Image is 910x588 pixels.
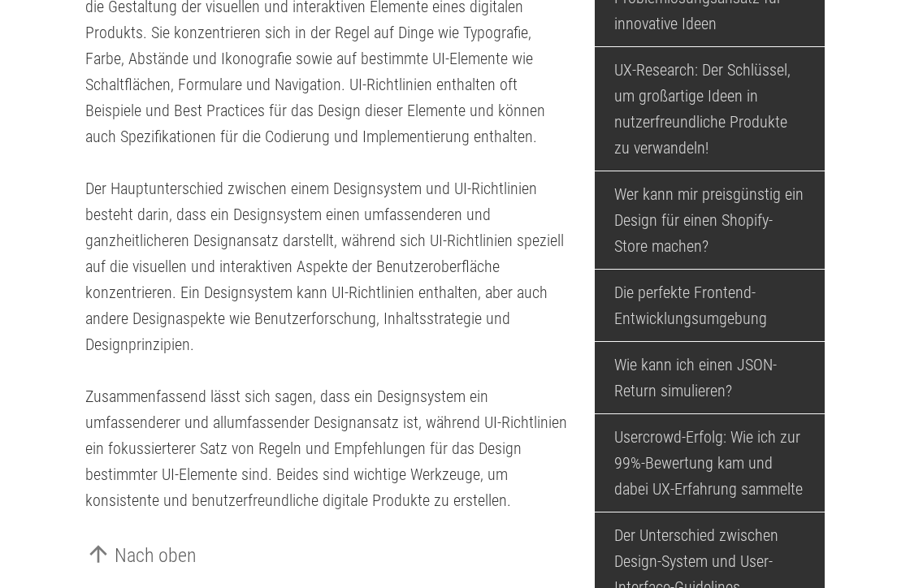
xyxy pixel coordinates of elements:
a: Wer kann mir preisgünstig ein Design für einen Shopify-Store machen? [595,171,825,269]
p: Zusammenfassend lässt sich sagen, dass ein Designsystem ein umfassenderer und allumfassender Desi... [85,383,570,513]
span: arrow_upward [85,541,115,567]
a: arrow_upwardNach oben [85,541,197,570]
a: Usercrowd-Erfolg: Wie ich zur 99%-Bewertung kam und dabei UX-Erfahrung sammelte [595,414,825,512]
a: Die perfekte Frontend-Entwicklungsumgebung [595,270,825,341]
a: Wie kann ich einen JSON-Return simulieren? [595,342,825,413]
p: Der Hauptunterschied zwischen einem Designsystem und UI-Richtlinien besteht darin, dass ein Desig... [85,175,570,357]
a: UX-Research: Der Schlüssel, um großartige Ideen in nutzerfreundliche Produkte zu verwandeln! [595,47,825,171]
